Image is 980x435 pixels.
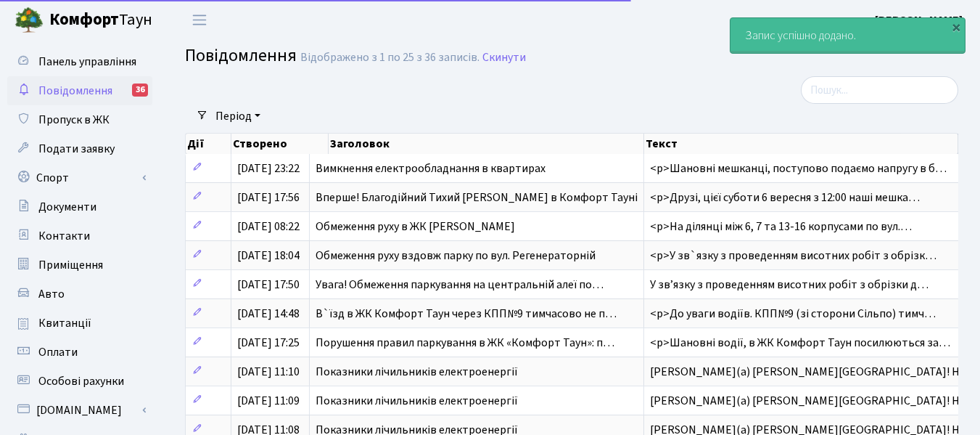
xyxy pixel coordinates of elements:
[875,12,963,29] a: [PERSON_NAME]
[7,134,152,163] a: Подати заявку
[7,105,152,134] a: Пропуск в ЖК
[730,18,965,53] div: Запис успішно додано.
[316,160,545,176] span: Вимкнення електрообладнання в квартирах
[644,134,958,154] th: Текст
[231,134,329,154] th: Створено
[38,257,103,273] span: Приміщення
[49,8,152,33] span: Таун
[316,306,617,322] span: В`їзд в ЖК Комфорт Таун через КПП№9 тимчасово не п…
[210,104,266,129] a: Період
[38,54,136,70] span: Панель управління
[650,248,936,264] span: <p>У зв`язку з проведенням висотних робіт з обрізк…
[186,134,231,154] th: Дії
[237,393,300,409] span: [DATE] 11:09
[7,396,152,425] a: [DOMAIN_NAME]
[7,163,152,192] a: Спорт
[316,190,638,206] span: Вперше! Благодійний Тихий [PERSON_NAME] в Комфорт Тауні
[650,190,920,206] span: <p>Друзі, цієї суботи 6 вересня з 12:00 наші мешка…
[875,12,963,28] b: [PERSON_NAME]
[38,228,90,244] span: Контакти
[237,248,300,264] span: [DATE] 18:04
[7,221,152,251] a: Контакти
[38,199,96,215] span: Документи
[7,280,152,309] a: Авто
[237,277,300,293] span: [DATE] 17:50
[237,219,300,235] span: [DATE] 08:22
[316,393,518,409] span: Показники лічильників електроенергії
[7,367,152,396] a: Особові рахунки
[650,160,947,176] span: <p>Шановні мешканці, поступово подаємо напругу в б…
[801,76,958,104] input: Пошук...
[316,364,518,380] span: Показники лічильників електроенергії
[237,335,300,351] span: [DATE] 17:25
[38,141,115,157] span: Подати заявку
[15,6,44,35] img: logo.png
[7,47,152,76] a: Панель управління
[7,251,152,280] a: Приміщення
[650,277,928,293] span: У звʼязку з проведенням висотних робіт з обрізки д…
[38,344,78,360] span: Оплати
[181,8,218,32] button: Переключити навігацію
[949,20,963,34] div: ×
[185,43,297,68] span: Повідомлення
[38,315,91,331] span: Квитанції
[237,306,300,322] span: [DATE] 14:48
[329,134,644,154] th: Заголовок
[650,335,950,351] span: <p>Шановні водії, в ЖК Комфорт Таун посилюються за…
[482,51,526,65] a: Скинути
[300,51,479,65] div: Відображено з 1 по 25 з 36 записів.
[7,338,152,367] a: Оплати
[38,373,124,389] span: Особові рахунки
[316,219,515,235] span: Обмеження руху в ЖК [PERSON_NAME]
[7,192,152,221] a: Документи
[38,83,112,99] span: Повідомлення
[316,335,614,351] span: Порушення правил паркування в ЖК «Комфорт Таун»: п…
[650,306,936,322] span: <p>До уваги водіїв. КПП№9 (зі сторони Сільпо) тимч…
[316,248,596,264] span: Обмеження руху вздовж парку по вул. Регенераторній
[316,277,604,293] span: Увага! Обмеження паркування на центральній алеї по…
[237,364,300,380] span: [DATE] 11:10
[38,286,65,302] span: Авто
[38,112,110,128] span: Пропуск в ЖК
[49,8,119,31] b: Комфорт
[237,190,300,206] span: [DATE] 17:56
[7,309,152,338] a: Квитанції
[132,84,148,97] div: 36
[650,219,912,235] span: <p>На ділянці між 6, 7 та 13-16 корпусами по вул.…
[7,76,152,105] a: Повідомлення36
[237,160,300,176] span: [DATE] 23:22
